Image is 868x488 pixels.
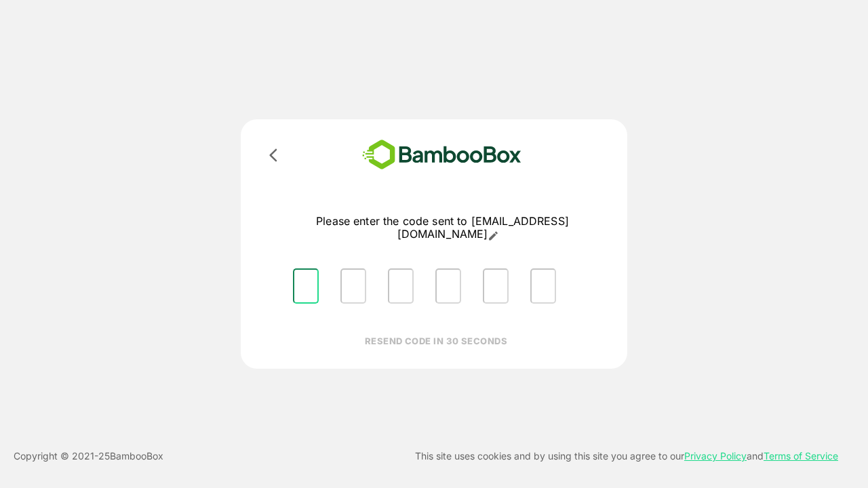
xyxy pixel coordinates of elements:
img: bamboobox [342,136,541,174]
input: Please enter OTP character 5 [483,268,509,304]
p: This site uses cookies and by using this site you agree to our and [415,448,838,464]
a: Privacy Policy [684,450,747,462]
input: Please enter OTP character 2 [340,268,366,304]
a: Terms of Service [764,450,838,462]
input: Please enter OTP character 6 [530,268,556,304]
input: Please enter OTP character 4 [435,268,461,304]
p: Copyright © 2021- 25 BambooBox [14,448,163,464]
input: Please enter OTP character 1 [293,268,319,304]
input: Please enter OTP character 3 [388,268,414,304]
p: Please enter the code sent to [EMAIL_ADDRESS][DOMAIN_NAME] [282,215,603,241]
